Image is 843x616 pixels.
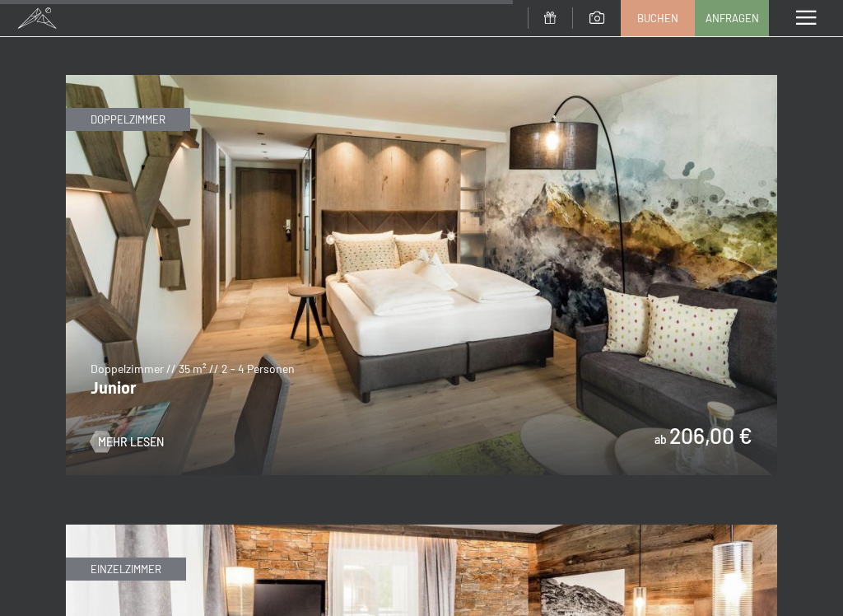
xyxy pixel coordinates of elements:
a: Mehr Lesen [91,434,164,450]
a: Anfragen [696,1,768,35]
span: Buchen [637,11,678,26]
span: Mehr Lesen [98,434,164,450]
a: Single Alpin [66,525,777,535]
img: Junior [66,75,777,475]
a: Buchen [622,1,694,35]
span: Anfragen [706,11,759,26]
a: Junior [66,76,777,86]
